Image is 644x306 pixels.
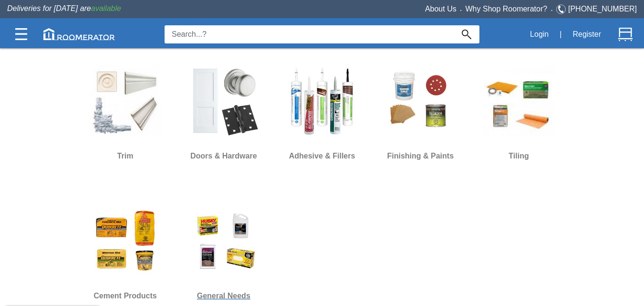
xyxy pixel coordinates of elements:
[384,150,456,162] h6: Finishing & Paints
[286,65,358,137] img: Caulking.jpg
[483,58,555,168] a: Tiling
[425,5,457,13] a: About Us
[567,24,606,44] button: Register
[188,290,260,302] h6: General Needs
[188,150,260,162] h6: Doors & Hardware
[90,290,161,302] h6: Cement Products
[618,27,633,42] img: Cart.svg
[554,24,567,45] div: |
[286,58,358,168] a: Adhesive & Fillers
[556,3,568,15] img: Telephone.svg
[188,58,260,168] a: Doors & Hardware
[91,4,121,12] span: available
[384,65,456,137] img: Finishing_&_Paints.jpg
[483,65,555,137] img: Tiling.jpg
[525,24,554,44] button: Login
[547,8,556,12] span: •
[483,150,555,162] h6: Tiling
[188,205,260,277] img: GeneralNeeds.jpg
[90,205,161,277] img: CMC.jpg
[43,28,115,40] img: roomerator-logo.svg
[466,5,548,13] a: Why Shop Roomerator?
[90,58,161,168] a: Trim
[188,65,260,137] img: DH.jpg
[90,150,161,162] h6: Trim
[165,25,454,43] input: Search...?
[286,150,358,162] h6: Adhesive & Fillers
[15,28,27,40] img: Categories.svg
[457,8,466,12] span: •
[90,65,161,137] img: Moulding_&_Millwork.jpg
[7,4,121,12] span: Deliveries for [DATE] are
[462,30,471,39] img: Search_Icon.svg
[568,5,637,13] a: [PHONE_NUMBER]
[384,58,456,168] a: Finishing & Paints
